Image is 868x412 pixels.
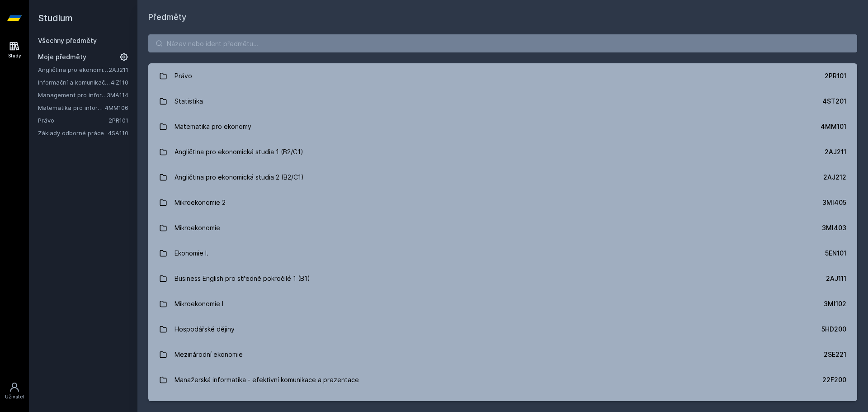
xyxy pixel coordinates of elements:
div: 2AJ111 [826,274,846,283]
a: Všechny předměty [38,37,97,44]
a: Mikroekonomie 2 3MI405 [148,190,857,215]
input: Název nebo ident předmětu… [148,34,857,52]
a: Základy odborné práce [38,128,108,137]
a: Hospodářské dějiny 5HD200 [148,317,857,342]
a: 2AJ211 [108,66,128,73]
h1: Předměty [148,11,857,24]
a: Management pro informatiky a statistiky [38,90,107,99]
a: Matematika pro informatiky [38,103,105,112]
div: 2AJ211 [825,147,846,156]
div: Mezinárodní ekonomie [175,346,243,364]
span: Moje předměty [38,52,86,62]
div: 2PR101 [825,71,846,81]
div: Mikroekonomie 2 [175,194,226,212]
div: 3MI102 [824,299,846,308]
div: 5EN101 [825,249,846,258]
div: Právo [175,67,192,85]
div: 1FU201 [825,401,846,410]
div: Mikroekonomie [175,219,220,237]
a: 4MM106 [105,104,128,111]
div: Business English pro středně pokročilé 1 (B1) [175,270,310,288]
a: Statistika 4ST201 [148,89,857,114]
div: 5HD200 [821,325,846,334]
a: Mikroekonomie I 3MI102 [148,291,857,317]
div: Uživatel [5,393,24,400]
a: Angličtina pro ekonomická studia 1 (B2/C1) [38,65,108,74]
div: 2AJ212 [823,173,846,182]
div: 4MM101 [821,122,846,131]
div: Matematika pro ekonomy [175,118,251,136]
a: Ekonomie I. 5EN101 [148,241,857,266]
div: Hospodářské dějiny [175,320,235,338]
a: Study [2,36,27,64]
a: Uživatel [2,377,27,405]
div: Study [8,52,21,59]
div: Ekonomie I. [175,244,208,262]
a: 2PR101 [108,117,128,124]
a: Mikroekonomie 3MI403 [148,215,857,241]
a: Mezinárodní ekonomie 2SE221 [148,342,857,367]
a: 4SA110 [108,129,128,137]
a: Business English pro středně pokročilé 1 (B1) 2AJ111 [148,266,857,291]
a: Manažerská informatika - efektivní komunikace a prezentace 22F200 [148,367,857,393]
a: Matematika pro ekonomy 4MM101 [148,114,857,139]
a: 3MA114 [107,91,128,99]
a: Angličtina pro ekonomická studia 1 (B2/C1) 2AJ211 [148,139,857,165]
div: Mikroekonomie I [175,295,223,313]
div: 3MI405 [822,198,846,207]
div: Manažerská informatika - efektivní komunikace a prezentace [175,371,359,389]
div: Angličtina pro ekonomická studia 1 (B2/C1) [175,143,303,161]
a: Angličtina pro ekonomická studia 2 (B2/C1) 2AJ212 [148,165,857,190]
div: 2SE221 [824,350,846,359]
a: Právo [38,116,108,125]
a: Informační a komunikační technologie [38,78,111,87]
div: 4ST201 [822,97,846,106]
a: 4IZ110 [111,79,128,86]
div: Angličtina pro ekonomická studia 2 (B2/C1) [175,168,304,186]
div: Statistika [175,92,203,110]
div: 3MI403 [822,223,846,232]
div: 22F200 [822,375,846,384]
a: Právo 2PR101 [148,63,857,89]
